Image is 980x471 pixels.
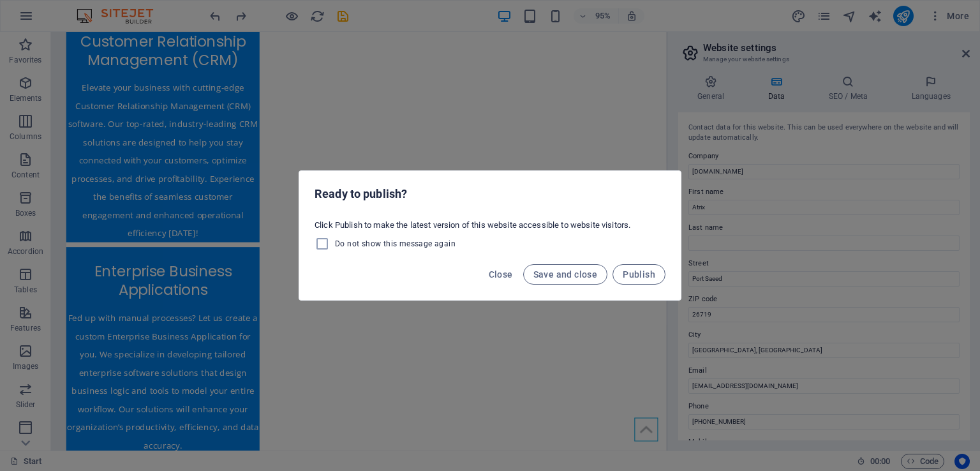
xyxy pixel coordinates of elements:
span: Publish [623,269,655,280]
span: Do not show this message again [335,239,456,249]
span: Save and close [533,269,598,280]
span: Close [489,269,513,280]
button: Close [484,264,518,285]
h2: Ready to publish? [315,186,665,202]
div: Click Publish to make the latest version of this website accessible to website visitors. [299,214,681,257]
button: Publish [612,264,665,285]
button: Save and close [523,264,608,285]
